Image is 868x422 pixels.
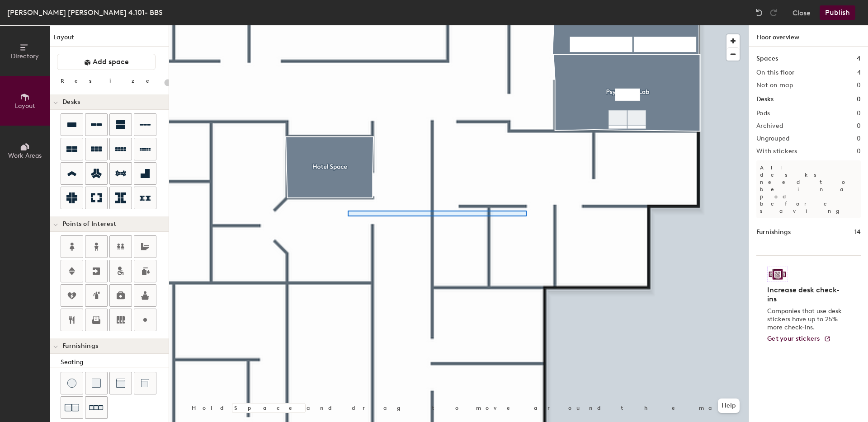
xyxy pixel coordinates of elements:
[89,401,104,415] img: Couch (x3)
[756,148,797,155] h2: With stickers
[93,57,129,66] span: Add space
[67,379,76,388] img: Stool
[857,110,861,117] h2: 0
[134,372,156,394] button: Couch (corner)
[756,94,774,104] h1: Desks
[857,94,861,104] h1: 0
[7,7,163,18] div: [PERSON_NAME] [PERSON_NAME] 4.101- BBS
[767,335,831,343] a: Get your stickers
[820,5,855,20] button: Publish
[793,5,811,20] button: Close
[57,54,156,70] button: Add space
[857,135,861,142] h2: 0
[857,148,861,155] h2: 0
[756,135,790,142] h2: Ungrouped
[769,8,778,17] img: Redo
[61,372,83,394] button: Stool
[62,342,98,350] span: Furnishings
[8,152,42,159] span: Work Areas
[756,82,793,89] h2: Not on map
[61,396,83,419] button: Couch (x2)
[11,52,39,60] span: Directory
[718,399,740,413] button: Help
[767,307,844,332] p: Companies that use desk stickers have up to 25% more check-ins.
[756,110,770,117] h2: Pods
[756,160,861,218] p: All desks need to be in a pod before saving
[767,267,788,282] img: Sticker logo
[756,227,791,237] h1: Furnishings
[857,54,861,64] h1: 4
[85,396,108,419] button: Couch (x3)
[61,77,160,84] div: Resize
[857,122,861,130] h2: 0
[92,379,101,388] img: Cushion
[15,102,35,110] span: Layout
[62,98,80,106] span: Desks
[116,379,125,388] img: Couch (middle)
[756,69,795,76] h2: On this floor
[62,220,116,228] span: Points of Interest
[85,372,108,394] button: Cushion
[756,122,783,130] h2: Archived
[109,372,132,394] button: Couch (middle)
[756,54,778,64] h1: Spaces
[755,8,764,17] img: Undo
[61,357,169,367] div: Seating
[749,25,868,47] h1: Floor overview
[50,33,169,47] h1: Layout
[65,400,79,415] img: Couch (x2)
[857,82,861,89] h2: 0
[854,227,861,237] h1: 14
[767,286,844,304] h4: Increase desk check-ins
[857,69,861,76] h2: 4
[767,335,820,342] span: Get your stickers
[141,379,150,388] img: Couch (corner)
